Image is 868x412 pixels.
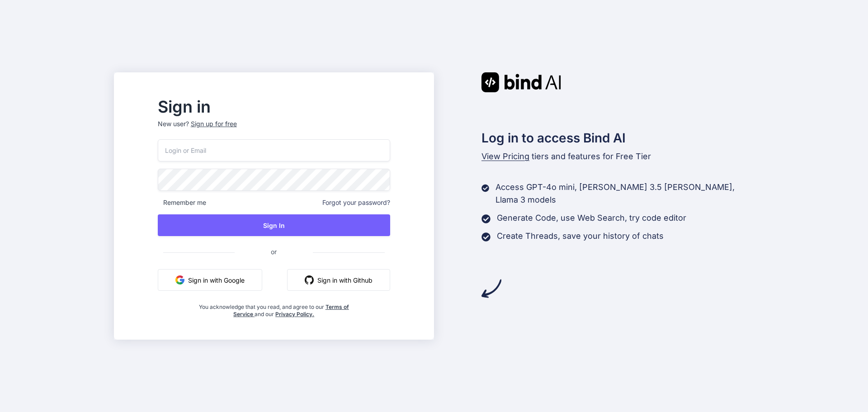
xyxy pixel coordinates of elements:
span: Remember me [158,198,206,207]
a: Terms of Service [233,303,349,317]
div: Sign up for free [191,119,237,128]
div: You acknowledge that you read, and agree to our and our [196,298,351,318]
button: Sign in with Github [287,269,390,291]
h2: Sign in [158,99,390,114]
p: New user? [158,119,390,139]
button: Sign In [158,214,390,236]
input: Login or Email [158,139,390,161]
span: or [235,241,313,263]
span: View Pricing [481,152,529,161]
h2: Log in to access Bind AI [481,128,755,147]
p: Create Threads, save your history of chats [497,230,664,242]
p: Generate Code, use Web Search, try code editor [497,212,686,224]
img: Bind AI logo [481,72,561,92]
span: Forgot your password? [322,198,390,207]
a: Privacy Policy. [275,311,314,317]
img: github [305,275,314,284]
p: tiers and features for Free Tier [481,150,755,163]
p: Access GPT-4o mini, [PERSON_NAME] 3.5 [PERSON_NAME], Llama 3 models [495,181,754,206]
button: Sign in with Google [158,269,262,291]
img: arrow [481,279,501,298]
img: google [175,275,184,284]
